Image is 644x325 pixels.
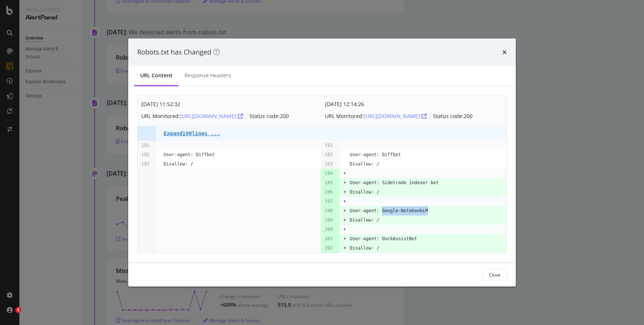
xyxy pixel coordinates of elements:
[325,178,333,188] pre: 195
[180,110,243,122] button: [URL][DOMAIN_NAME]
[325,225,333,234] pre: 200
[350,178,438,188] pre: User-agent: Sidetrade indexer bot
[325,244,333,253] pre: 202
[15,307,21,313] span: 1
[343,244,346,253] pre: +
[364,110,427,122] button: [URL][DOMAIN_NAME]
[350,216,379,225] pre: Disallow: /
[350,244,379,253] pre: Disallow: /
[364,112,427,120] div: [URL][DOMAIN_NAME]
[343,216,346,225] pre: +
[350,234,417,244] pre: User-agent: DuckAssistBot
[350,206,428,216] pre: User-agent: Google-NotebookLM
[137,47,220,57] div: Robots.txt has Changed
[325,99,473,109] div: [DATE] 12:14:26
[343,234,346,244] pre: +
[343,206,346,216] pre: +
[184,72,231,79] div: Response Headers
[343,169,346,178] pre: +
[325,169,333,178] pre: 194
[141,160,149,169] pre: 193
[325,206,333,216] pre: 198
[325,160,333,169] pre: 193
[483,269,507,281] button: Close
[343,225,346,234] pre: +
[141,99,289,109] div: [DATE] 11:52:32
[164,130,220,136] pre: Expand 190 lines ...
[502,47,507,57] div: times
[164,160,193,169] pre: Disallow: /
[325,234,333,244] pre: 201
[141,150,149,160] pre: 192
[350,150,401,160] pre: User-agent: Diffbot
[325,216,333,225] pre: 199
[364,112,427,120] a: [URL][DOMAIN_NAME]
[325,188,333,197] pre: 196
[325,197,333,206] pre: 197
[180,112,243,120] div: [URL][DOMAIN_NAME]
[164,150,215,160] pre: User-agent: Diffbot
[128,38,516,287] div: modal
[180,112,243,120] a: [URL][DOMAIN_NAME]
[325,141,333,150] pre: 191
[140,72,173,79] div: URL Content
[343,178,346,188] pre: +
[350,188,379,197] pre: Disallow: /
[141,141,149,150] pre: 191
[343,188,346,197] pre: +
[489,272,501,278] div: Close
[325,110,473,122] div: URL Monitored: Status code: 200
[325,150,333,160] pre: 192
[350,160,379,169] pre: Disallow: /
[343,197,346,206] pre: +
[141,110,289,122] div: URL Monitored: Status code: 200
